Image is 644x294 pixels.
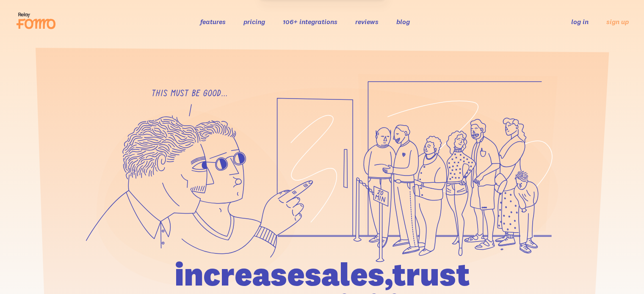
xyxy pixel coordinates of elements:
a: 106+ integrations [283,17,337,26]
a: sign up [606,17,629,26]
a: reviews [355,17,379,26]
a: blog [396,17,410,26]
a: features [200,17,226,26]
a: pricing [243,17,265,26]
a: log in [571,17,589,26]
